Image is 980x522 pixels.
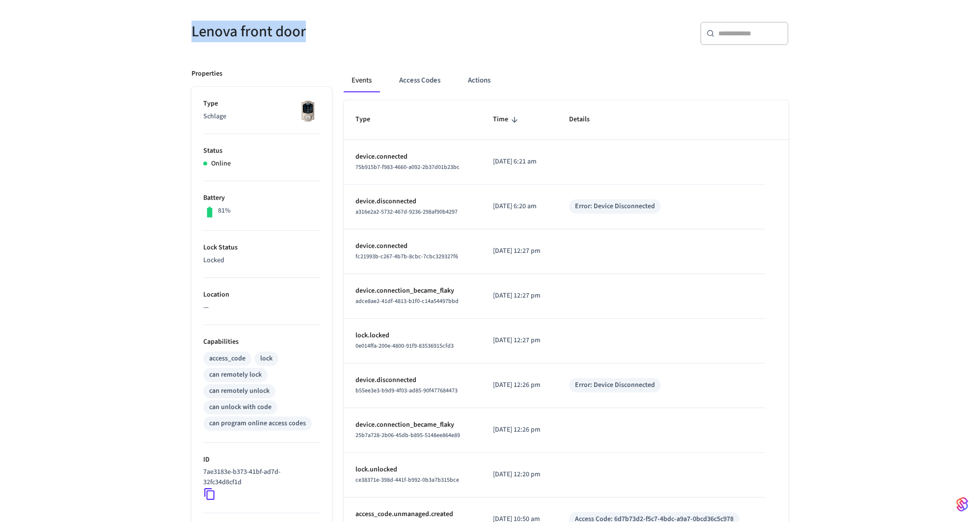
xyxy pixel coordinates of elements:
[203,337,320,347] p: Capabilities
[209,418,306,429] div: can program online access codes
[355,252,458,261] span: fc21993b-c267-4b7b-8cbc-7cbc329327f6
[203,255,320,266] p: Locked
[355,196,469,207] p: device.disconnected
[260,354,272,364] div: lock
[355,330,469,341] p: lock.locked
[203,290,320,300] p: Location
[355,152,469,162] p: device.connected
[203,243,320,253] p: Lock Status
[203,193,320,203] p: Battery
[355,163,460,171] span: 75b915b7-f983-4660-a092-2b37d01b23bc
[493,291,545,301] p: [DATE] 12:27 pm
[344,69,380,92] button: Events
[296,99,320,123] img: Schlage Sense Smart Deadbolt with Camelot Trim, Front
[209,386,270,396] div: can remotely unlock
[569,112,602,127] span: Details
[203,455,320,465] p: ID
[203,99,320,109] p: Type
[203,302,320,313] p: —
[355,476,459,484] span: ce38371e-398d-441f-b992-0b3a7b315bce
[575,201,655,212] div: Error: Device Disconnected
[493,469,545,480] p: [DATE] 12:20 pm
[211,159,231,169] p: Online
[203,467,316,488] p: 7ae3183e-b373-41bf-ad7d-32fc34d8cf1d
[209,370,262,380] div: can remotely lock
[493,425,545,435] p: [DATE] 12:26 pm
[355,509,469,520] p: access_code.unmanaged.created
[493,201,545,212] p: [DATE] 6:20 am
[203,146,320,156] p: Status
[355,431,460,440] span: 25b7a728-2b06-45db-b895-5148ee864e89
[391,69,448,92] button: Access Codes
[209,354,245,364] div: access_code
[203,111,320,122] p: Schlage
[460,69,498,92] button: Actions
[191,69,222,79] p: Properties
[355,297,459,305] span: adce8ae2-41df-4813-b1f0-c14a54497bbd
[493,112,521,127] span: Time
[355,342,454,350] span: 0e014ffa-200e-4800-91f9-83536915cfd3
[209,402,272,412] div: can unlock with code
[956,496,968,512] img: SeamLogoGradient.69752ec5.svg
[355,241,469,251] p: device.connected
[218,206,231,216] p: 81%
[493,246,545,256] p: [DATE] 12:27 pm
[355,375,469,385] p: device.disconnected
[355,112,383,127] span: Type
[355,465,469,475] p: lock.unlocked
[191,22,484,42] h5: Lenova front door
[575,380,655,390] div: Error: Device Disconnected
[493,335,545,346] p: [DATE] 12:27 pm
[493,380,545,390] p: [DATE] 12:26 pm
[493,157,545,167] p: [DATE] 6:21 am
[355,286,469,296] p: device.connection_became_flaky
[344,69,789,92] div: ant example
[355,420,469,430] p: device.connection_became_flaky
[355,386,458,395] span: b55ee3e3-b9d9-4f03-ad85-90f477684473
[355,208,458,216] span: a316e2a2-5732-467d-9236-298af90b4297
